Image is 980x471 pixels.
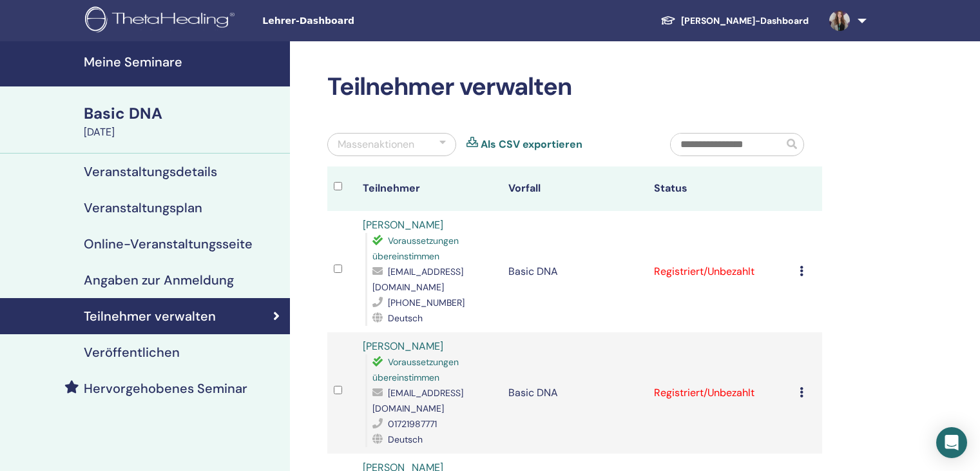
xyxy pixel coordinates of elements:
td: Basic DNA [502,332,648,454]
img: default.jpg [829,10,850,31]
span: Lehrer-Dashboard [262,14,456,28]
div: Basic DNA [84,103,282,125]
h4: Angaben zur Anmeldung [84,272,234,288]
h4: Veranstaltungsdetails [84,164,217,179]
h4: Meine Seminare [84,54,282,70]
h4: Online-Veranstaltungsseite [84,236,253,252]
a: Basic DNA[DATE] [76,103,290,140]
span: [EMAIL_ADDRESS][DOMAIN_NAME] [372,387,463,414]
span: Deutsch [388,312,423,324]
a: Als CSV exportieren [481,137,582,152]
h2: Teilnehmer verwalten [327,72,822,102]
a: [PERSON_NAME] [363,218,443,232]
span: Deutsch [388,434,423,445]
div: Open Intercom Messenger [936,427,967,458]
h4: Hervorgehobenes Seminar [84,381,247,396]
h4: Veranstaltungsplan [84,200,202,215]
td: Basic DNA [502,211,648,332]
span: Voraussetzungen übereinstimmen [372,235,459,262]
div: [DATE] [84,125,282,140]
a: [PERSON_NAME] [363,339,443,353]
a: [PERSON_NAME]-Dashboard [650,9,819,33]
span: [EMAIL_ADDRESS][DOMAIN_NAME] [372,266,463,293]
img: graduation-cap-white.svg [660,15,676,26]
th: Vorfall [502,166,648,211]
img: logo.png [85,6,239,35]
h4: Veröffentlichen [84,345,180,360]
th: Teilnehmer [356,166,502,211]
span: 01721987771 [388,418,437,430]
h4: Teilnehmer verwalten [84,308,216,324]
th: Status [648,166,793,211]
span: Voraussetzungen übereinstimmen [372,356,459,383]
div: Massenaktionen [338,137,414,152]
span: [PHONE_NUMBER] [388,297,465,308]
